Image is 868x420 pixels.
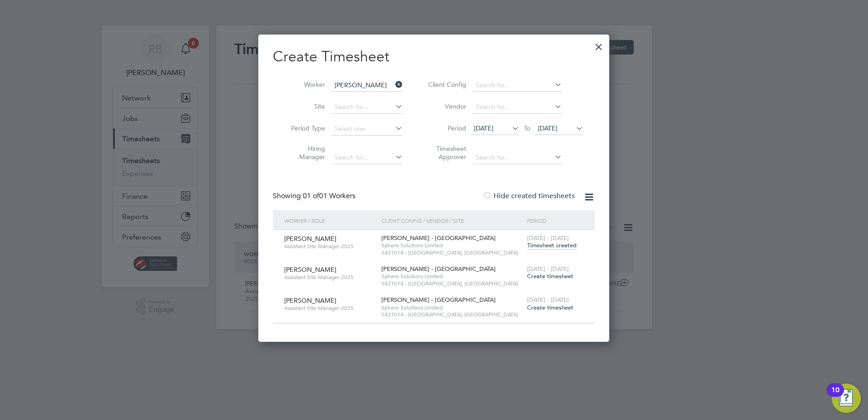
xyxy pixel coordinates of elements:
span: [PERSON_NAME] - [GEOGRAPHIC_DATA] [381,296,496,304]
span: [DATE] - [DATE] [527,296,569,304]
span: To [521,122,533,134]
div: Period [525,210,586,231]
span: Sphere Solutions Limited [381,242,523,249]
span: [PERSON_NAME] - [GEOGRAPHIC_DATA] [381,234,496,242]
span: Assistant Site Manager 2025 [284,243,375,250]
div: Showing [273,191,357,201]
input: Search for... [473,79,562,92]
span: Sphere Solutions Limited [381,304,523,311]
span: Timesheet created [527,241,577,250]
button: Open Resource Center, 10 new notifications [832,384,861,413]
span: Assistant Site Manager 2025 [284,305,375,312]
label: Hide created timesheets [483,191,575,200]
span: [PERSON_NAME] [284,235,336,243]
input: Search for... [473,101,562,114]
span: [PERSON_NAME] [284,265,336,274]
span: S421014 - [GEOGRAPHIC_DATA], [GEOGRAPHIC_DATA] [381,249,523,256]
input: Search for... [331,101,403,114]
div: 10 [831,390,839,402]
span: S421014 - [GEOGRAPHIC_DATA], [GEOGRAPHIC_DATA] [381,280,523,287]
span: [DATE] [538,124,557,132]
span: [DATE] - [DATE] [527,234,569,242]
span: [PERSON_NAME] [284,296,336,305]
span: 01 Workers [303,191,355,200]
label: Vendor [425,102,466,110]
span: [DATE] [474,124,493,132]
span: Create timesheet [527,304,573,311]
span: S421014 - [GEOGRAPHIC_DATA], [GEOGRAPHIC_DATA] [381,311,523,318]
span: Assistant Site Manager 2025 [284,274,375,281]
span: Sphere Solutions Limited [381,273,523,280]
label: Client Config [425,80,466,89]
div: Worker / Role [282,210,379,231]
input: Search for... [473,151,562,164]
input: Select one [331,123,403,135]
div: Client Config / Vendor / Site [379,210,525,231]
span: [PERSON_NAME] - [GEOGRAPHIC_DATA] [381,265,496,273]
span: [DATE] - [DATE] [527,265,569,273]
span: Create timesheet [527,272,573,280]
input: Search for... [331,79,403,92]
label: Period Type [284,124,325,132]
h2: Create Timesheet [273,47,595,66]
label: Timesheet Approver [425,145,466,161]
input: Search for... [331,151,403,164]
label: Period [425,124,466,132]
label: Hiring Manager [284,145,325,161]
label: Site [284,102,325,110]
span: 01 of [303,191,319,200]
label: Worker [284,80,325,89]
